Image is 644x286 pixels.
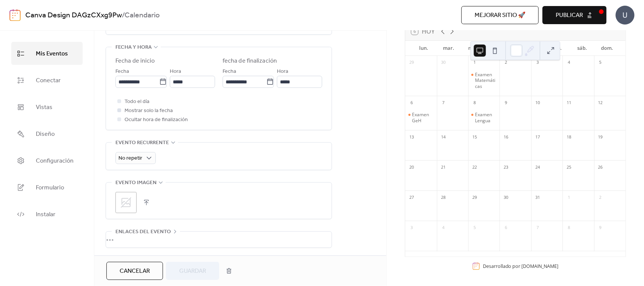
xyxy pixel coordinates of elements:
[565,223,573,232] div: 8
[533,163,542,171] div: 24
[118,153,142,163] span: No repetir
[596,133,605,141] div: 19
[461,6,539,24] button: Mejorar sitio 🚀
[533,133,542,141] div: 17
[565,133,573,141] div: 18
[533,58,542,67] div: 3
[486,41,545,56] div: [DEMOGRAPHIC_DATA].
[36,182,64,194] span: Formulario
[461,41,486,56] div: mié.
[543,6,607,24] button: Publicar
[223,57,277,66] div: fecha de finalización
[407,58,416,67] div: 29
[439,193,447,201] div: 28
[475,11,526,20] span: Mejorar sitio 🚀
[545,41,570,56] div: vie.
[11,69,83,92] a: Conectar
[475,112,496,123] div: Examen Lengua
[124,97,149,106] span: Todo el día
[502,133,510,141] div: 16
[405,112,437,123] div: Examen GeH
[412,112,433,123] div: Examen GeH
[36,155,74,167] span: Configuración
[468,112,500,123] div: Examen Lengua
[115,228,171,237] span: Enlaces del evento
[407,133,416,141] div: 13
[502,223,510,232] div: 6
[407,98,416,107] div: 6
[124,106,173,115] span: Mostrar solo la fecha
[11,176,83,199] a: Formulario
[596,98,605,107] div: 12
[595,41,619,56] div: dom.
[120,267,150,276] span: Cancelar
[36,48,68,60] span: Mis Eventos
[407,193,416,201] div: 27
[502,98,510,107] div: 9
[475,72,496,89] div: Examen Matemáticas
[533,193,542,201] div: 31
[596,223,605,232] div: 9
[439,223,447,232] div: 4
[115,138,169,148] span: Evento recurrente
[9,9,21,21] img: logo
[556,11,583,20] span: Publicar
[502,193,510,201] div: 30
[470,133,479,141] div: 15
[124,115,188,125] span: Ocultar hora de finalización
[11,203,83,226] a: Instalar
[11,122,83,145] a: Diseño
[468,72,500,89] div: Examen Matemáticas
[436,41,461,56] div: mar.
[407,163,416,171] div: 20
[115,57,155,66] div: Fecha de inicio
[11,95,83,118] a: Vistas
[439,133,447,141] div: 14
[616,6,635,25] div: U
[533,98,542,107] div: 10
[565,58,573,67] div: 4
[570,41,595,56] div: sáb.
[36,75,61,86] span: Conectar
[170,67,181,76] span: Hora
[115,178,157,188] span: Evento imagen
[596,58,605,67] div: 5
[36,209,55,220] span: Instalar
[223,67,236,76] span: Fecha
[106,232,332,248] div: •••
[439,163,447,171] div: 21
[11,42,83,65] a: Mis Eventos
[115,43,152,52] span: fecha y hora
[11,149,83,172] a: Configuración
[522,263,559,269] a: [DOMAIN_NAME]
[502,163,510,171] div: 23
[106,262,163,280] button: Cancelar
[470,98,479,107] div: 8
[470,58,479,67] div: 1
[411,41,436,56] div: lun.
[25,8,122,23] a: Canva Design DAGzCXxg9Pw
[596,193,605,201] div: 2
[470,163,479,171] div: 22
[483,263,559,269] div: Desarrollado por
[122,8,124,23] b: /
[533,223,542,232] div: 7
[36,101,52,113] span: Vistas
[36,128,55,140] span: Diseño
[439,98,447,107] div: 7
[277,67,288,76] span: Hora
[124,8,160,23] b: Calendario
[470,193,479,201] div: 29
[115,192,137,213] div: ;
[439,58,447,67] div: 30
[502,58,510,67] div: 2
[407,223,416,232] div: 3
[596,163,605,171] div: 26
[565,163,573,171] div: 25
[565,98,573,107] div: 11
[565,193,573,201] div: 1
[470,223,479,232] div: 5
[115,67,129,76] span: Fecha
